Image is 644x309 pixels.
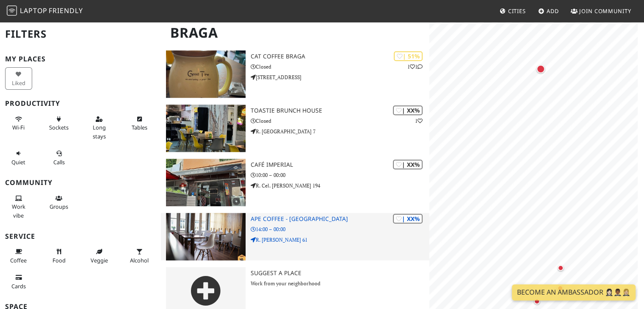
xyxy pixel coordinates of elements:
[5,179,156,187] h3: Community
[86,245,113,267] button: Veggie
[5,146,32,169] button: Quiet
[7,6,17,16] img: LaptopFriendly
[508,7,526,15] span: Cities
[166,159,245,206] img: Café Imperial
[49,124,69,131] span: Power sockets
[5,245,32,267] button: Coffee
[251,117,430,125] p: Closed
[11,282,26,290] span: Credit cards
[86,112,113,143] button: Long stays
[91,257,108,264] span: Veggie
[251,107,430,114] h3: Toastie Brunch House
[251,225,430,233] p: 14:00 – 00:00
[161,50,429,98] a: Cat Coffee Braga | 51% 11 Cat Coffee Braga Closed [STREET_ADDRESS]
[126,112,153,135] button: Tables
[415,117,423,125] p: 1
[393,105,423,115] div: | XX%
[5,112,32,135] button: Wi-Fi
[5,232,156,240] h3: Service
[251,279,430,287] p: Work from your neighborhood
[251,127,430,135] p: R. [GEOGRAPHIC_DATA] 7
[251,236,430,244] p: R. [PERSON_NAME] 61
[5,270,32,293] button: Cards
[5,21,156,47] h2: Filters
[126,245,153,267] button: Alcohol
[393,214,423,223] div: | XX%
[251,73,430,81] p: [STREET_ADDRESS]
[547,7,559,15] span: Add
[535,63,547,75] div: Map marker
[251,161,430,168] h3: Café Imperial
[496,3,529,19] a: Cities
[45,146,72,169] button: Calls
[20,6,47,15] span: Laptop
[45,191,72,214] button: Groups
[579,7,631,15] span: Join Community
[130,257,149,264] span: Alcohol
[567,3,635,19] a: Join Community
[132,124,147,131] span: Work-friendly tables
[12,203,25,219] span: People working
[5,191,32,222] button: Work vibe
[45,112,72,135] button: Sockets
[161,213,429,260] a: APE Coffee - Braga | XX% APE Coffee - [GEOGRAPHIC_DATA] 14:00 – 00:00 R. [PERSON_NAME] 61
[12,124,25,131] span: Stable Wi-Fi
[394,51,423,61] div: | 51%
[251,182,430,190] p: R. Cel. [PERSON_NAME] 194
[251,270,430,277] h3: Suggest a Place
[93,124,106,140] span: Long stays
[166,105,245,152] img: Toastie Brunch House
[161,159,429,206] a: Café Imperial | XX% Café Imperial 10:00 – 00:00 R. Cel. [PERSON_NAME] 194
[535,3,562,19] a: Add
[251,215,430,223] h3: APE Coffee - [GEOGRAPHIC_DATA]
[11,158,25,166] span: Quiet
[49,6,83,15] span: Friendly
[53,257,66,264] span: Food
[5,55,156,63] h3: My Places
[53,158,65,166] span: Video/audio calls
[393,160,423,169] div: | XX%
[45,245,72,267] button: Food
[251,63,430,71] p: Closed
[166,213,245,260] img: APE Coffee - Braga
[50,203,68,210] span: Group tables
[166,50,245,98] img: Cat Coffee Braga
[407,63,423,71] p: 1 1
[5,99,156,108] h3: Productivity
[10,257,27,264] span: Coffee
[7,4,83,19] a: LaptopFriendly LaptopFriendly
[251,53,430,60] h3: Cat Coffee Braga
[251,171,430,179] p: 10:00 – 00:00
[163,21,428,44] h1: Braga
[161,105,429,152] a: Toastie Brunch House | XX% 1 Toastie Brunch House Closed R. [GEOGRAPHIC_DATA] 7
